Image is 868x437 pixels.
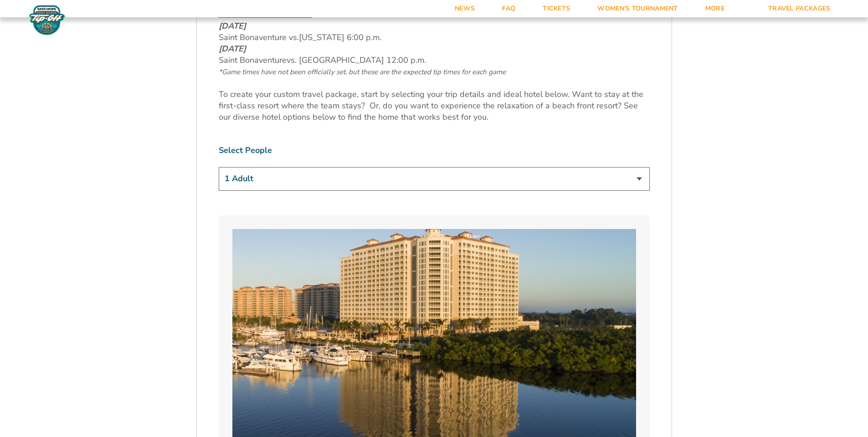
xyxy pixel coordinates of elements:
[299,32,381,43] span: [US_STATE] 6:00 p.m.
[219,43,246,54] em: [DATE]
[219,67,506,76] span: *Game times have not been officially set, but these are the expected tip times for each game
[219,145,650,156] label: Select People
[219,20,246,31] em: [DATE]
[287,55,297,66] span: vs.
[289,32,299,43] span: vs.
[219,55,506,77] span: [GEOGRAPHIC_DATA] 12:00 p.m.
[219,9,650,77] p: Saint Bonaventure Saint Bonaventure
[219,89,650,123] p: To create your custom travel package, start by selecting your trip details and ideal hotel below....
[27,5,67,36] img: Fort Myers Tip-Off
